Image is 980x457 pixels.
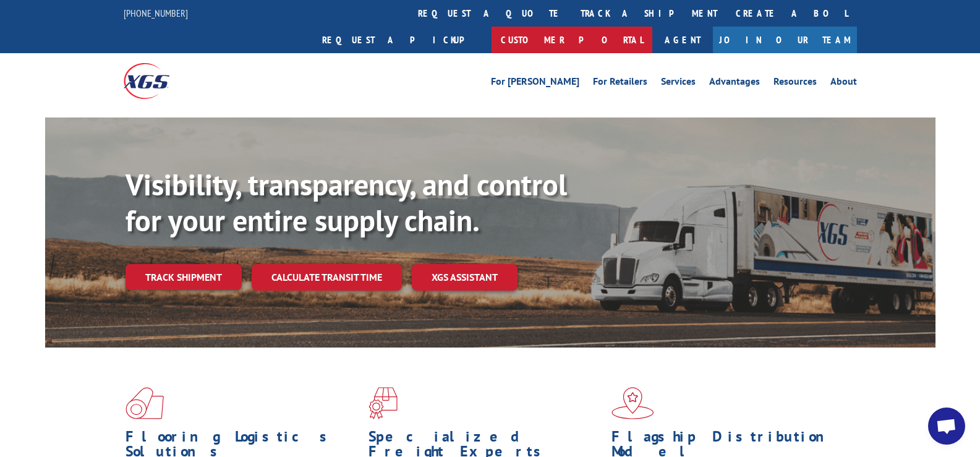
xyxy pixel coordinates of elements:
a: Join Our Team [713,27,857,53]
a: Services [661,77,696,90]
a: Customer Portal [492,27,652,53]
img: xgs-icon-flagship-distribution-model-red [611,387,654,419]
a: [PHONE_NUMBER] [124,7,188,19]
a: For Retailers [593,77,647,90]
a: About [830,77,857,90]
a: XGS ASSISTANT [412,264,518,291]
img: xgs-icon-total-supply-chain-intelligence-red [126,387,164,419]
img: xgs-icon-focused-on-flooring-red [369,387,398,419]
div: Open chat [928,408,965,445]
a: Agent [652,27,713,53]
a: Request a pickup [313,27,492,53]
b: Visibility, transparency, and control for your entire supply chain. [126,165,567,239]
a: Resources [773,77,817,90]
a: Track shipment [126,264,242,290]
a: Advantages [709,77,760,90]
a: For [PERSON_NAME] [491,77,579,90]
a: Calculate transit time [252,264,402,291]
